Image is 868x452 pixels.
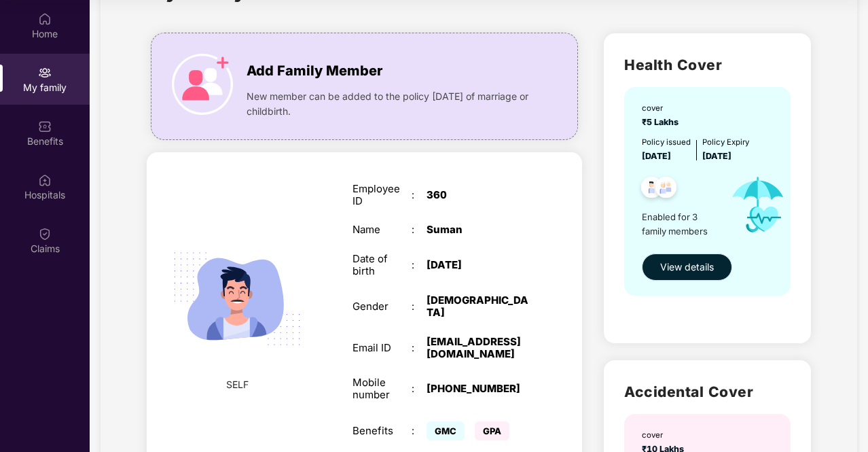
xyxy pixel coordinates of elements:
[427,259,530,271] div: [DATE]
[352,342,412,354] div: Email ID
[475,421,509,440] span: GPA
[624,381,790,403] h2: Accidental Cover
[427,294,530,319] div: [DEMOGRAPHIC_DATA]
[412,300,427,313] div: :
[412,383,427,395] div: :
[352,183,412,207] div: Employee ID
[642,136,691,148] div: Policy issued
[38,12,52,26] img: svg+xml;base64,PHN2ZyBpZD0iSG9tZSIgeG1sbnM9Imh0dHA6Ly93d3cudzMub3JnLzIwMDAvc3ZnIiB3aWR0aD0iMjAiIG...
[412,342,427,354] div: :
[642,117,683,127] span: ₹5 Lakhs
[412,189,427,201] div: :
[352,253,412,277] div: Date of birth
[702,151,731,161] span: [DATE]
[642,210,720,238] span: Enabled for 3 family members
[247,89,535,119] span: New member can be added to the policy [DATE] of marriage or childbirth.
[427,224,530,236] div: Suman
[38,227,52,241] img: svg+xml;base64,PHN2ZyBpZD0iQ2xhaW0iIHhtbG5zPSJodHRwOi8vd3d3LnczLm9yZy8yMDAwL3N2ZyIgd2lkdGg9IjIwIi...
[38,173,52,187] img: svg+xml;base64,PHN2ZyBpZD0iSG9zcGl0YWxzIiB4bWxucz0iaHR0cDovL3d3dy53My5vcmcvMjAwMC9zdmciIHdpZHRoPS...
[38,66,52,80] img: svg+xml;base64,PHN2ZyB3aWR0aD0iMjAiIGhlaWdodD0iMjAiIHZpZXdCb3g9IjAgMCAyMCAyMCIgZmlsbD0ibm9uZSIgeG...
[38,120,52,133] img: svg+xml;base64,PHN2ZyBpZD0iQmVuZWZpdHMiIHhtbG5zPSJodHRwOi8vd3d3LnczLm9yZy8yMDAwL3N2ZyIgd2lkdGg9Ij...
[427,189,530,201] div: 360
[624,54,790,76] h2: Health Cover
[352,224,412,236] div: Name
[720,163,797,247] img: icon
[412,224,427,236] div: :
[352,377,412,401] div: Mobile number
[412,425,427,437] div: :
[642,151,671,161] span: [DATE]
[352,425,412,437] div: Benefits
[412,259,427,271] div: :
[642,102,683,114] div: cover
[158,220,315,377] img: svg+xml;base64,PHN2ZyB4bWxucz0iaHR0cDovL3d3dy53My5vcmcvMjAwMC9zdmciIHdpZHRoPSIyMjQiIGhlaWdodD0iMT...
[427,336,530,360] div: [EMAIL_ADDRESS][DOMAIN_NAME]
[427,383,530,395] div: [PHONE_NUMBER]
[352,300,412,313] div: Gender
[226,377,249,392] span: SELF
[649,173,683,206] img: svg+xml;base64,PHN2ZyB4bWxucz0iaHR0cDovL3d3dy53My5vcmcvMjAwMC9zdmciIHdpZHRoPSI0OC45NDMiIGhlaWdodD...
[172,54,233,115] img: icon
[660,260,714,275] span: View details
[642,254,732,281] button: View details
[635,173,668,206] img: svg+xml;base64,PHN2ZyB4bWxucz0iaHR0cDovL3d3dy53My5vcmcvMjAwMC9zdmciIHdpZHRoPSI0OC45NDMiIGhlaWdodD...
[427,421,465,440] span: GMC
[702,136,749,148] div: Policy Expiry
[247,60,382,82] span: Add Family Member
[642,429,688,441] div: cover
